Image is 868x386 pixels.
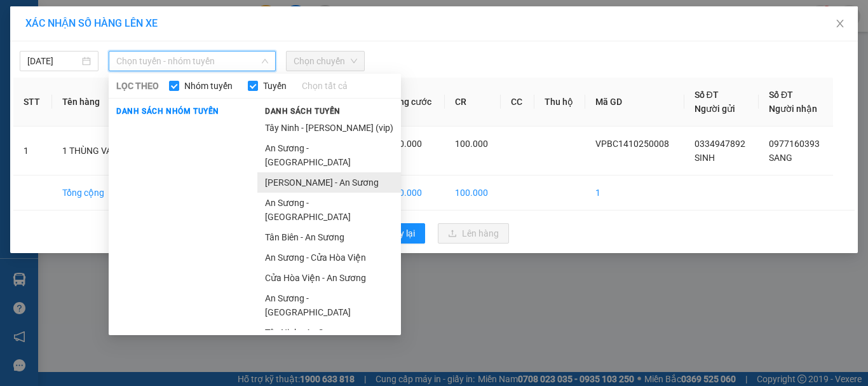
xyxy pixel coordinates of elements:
[257,106,348,117] span: Danh sách tuyến
[100,20,171,36] span: Bến xe [GEOGRAPHIC_DATA]
[769,153,792,163] span: SANG
[100,38,175,54] span: 01 Võ Văn Truyện, KP.1, Phường 2
[769,139,820,149] span: 0977160393
[116,79,159,93] span: LỌC THEO
[455,139,488,149] span: 100.000
[379,176,445,210] td: 100.000
[13,78,52,127] th: STT
[534,78,586,127] th: Thu hộ
[257,288,401,322] li: An Sương - [GEOGRAPHIC_DATA]
[258,79,292,93] span: Tuyến
[379,78,445,127] th: Tổng cước
[257,138,401,172] li: An Sương - [GEOGRAPHIC_DATA]
[52,176,128,210] td: Tổng cộng
[257,193,401,227] li: An Sương - [GEOGRAPHIC_DATA]
[27,54,79,68] input: 14/10/2025
[695,90,719,100] span: Số ĐT
[445,78,501,127] th: CR
[257,118,401,138] li: Tây Ninh - [PERSON_NAME] (vip)
[64,81,134,90] span: VPBC1410250008
[822,6,858,42] button: Close
[769,90,793,100] span: Số ĐT
[100,7,174,18] strong: ĐỒNG PHƯỚC
[4,8,61,64] img: logo
[595,139,669,149] span: VPBC1410250008
[179,79,238,93] span: Nhóm tuyến
[13,127,52,176] td: 1
[438,223,509,244] button: uploadLên hàng
[4,82,134,90] span: [PERSON_NAME]:
[302,79,348,93] a: Chọn tất cả
[389,139,422,149] span: 100.000
[585,78,684,127] th: Mã GD
[34,69,156,79] span: -----------------------------------------
[695,139,745,149] span: 0334947892
[585,176,684,210] td: 1
[257,322,401,343] li: Tây Ninh - An Sương
[294,52,357,71] span: Chọn chuyến
[52,127,128,176] td: 1 THÙNG VẢI
[501,78,534,127] th: CC
[261,57,269,65] span: down
[257,247,401,268] li: An Sương - Cửa Hòa Viện
[52,78,128,127] th: Tên hàng
[257,268,401,288] li: Cửa Hòa Viện - An Sương
[100,57,156,64] span: Hotline: 19001152
[695,104,735,114] span: Người gửi
[445,176,501,210] td: 100.000
[835,18,845,29] span: close
[257,227,401,247] li: Tân Biên - An Sương
[257,172,401,193] li: [PERSON_NAME] - An Sương
[769,104,817,114] span: Người nhận
[109,106,227,117] span: Danh sách nhóm tuyến
[116,52,268,71] span: Chọn tuyến - nhóm tuyến
[695,153,715,163] span: SINH
[28,92,78,100] span: 15:46:22 [DATE]
[4,92,78,100] span: In ngày:
[25,17,158,29] span: XÁC NHẬN SỐ HÀNG LÊN XE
